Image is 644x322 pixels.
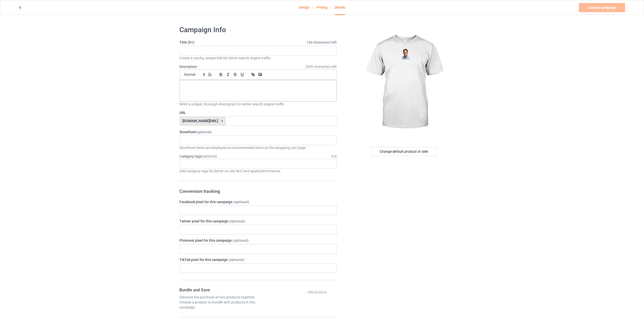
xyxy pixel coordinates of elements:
[233,238,248,242] span: (optional)
[179,65,197,69] label: Description
[202,154,217,158] span: (optional)
[228,258,244,262] span: (optional)
[179,238,337,243] label: Pinterest pixel for this campaign
[179,55,337,61] div: Create a catchy, unique title for better search engine traffic.
[179,295,256,310] div: Discount the purchase of two products together. Choose a product to bundle with products in this ...
[335,0,345,15] div: Details
[179,288,256,293] h4: Bundle and Save
[306,40,337,45] span: 150 characters left
[179,25,337,34] h1: Campaign Info
[179,102,337,107] div: Write a unique, thorough description for better search engine traffic.
[179,168,337,174] div: Add category tags for better on-site SEO and upsell performance.
[179,188,337,194] h3: Conversion tracking
[331,154,337,159] div: 0 / 6
[229,219,245,223] span: (optional)
[179,129,337,135] label: Storefront
[179,199,337,204] label: Facebook pixel for this campaign
[179,110,337,115] label: URL
[371,147,437,156] div: Change default product or side
[317,0,327,14] a: Pricing
[196,130,212,134] span: (optional)
[179,154,217,159] label: Category tags
[182,119,218,123] div: [DOMAIN_NAME][URL]
[179,219,337,224] label: Twitter pixel for this campaign
[179,40,337,45] label: Title (h1)
[299,0,309,14] a: Design
[179,145,337,150] div: Storefront items are displayed as recommended items on the shopping cart page.
[179,257,337,262] label: TikTok pixel for this campaign
[305,64,337,69] span: 2000 characters left
[233,200,249,204] span: (optional)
